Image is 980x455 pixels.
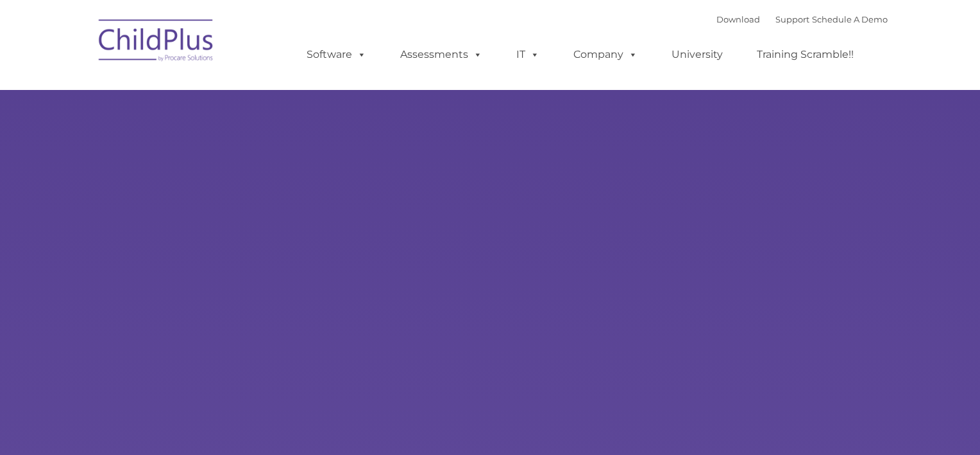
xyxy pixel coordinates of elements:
[387,42,495,67] a: Assessments
[744,42,866,67] a: Training Scramble!!
[659,42,736,67] a: University
[92,10,221,75] img: ChildPlus by Procare Solutions
[775,14,809,24] a: Support
[503,42,552,67] a: IT
[716,14,888,24] font: |
[812,14,888,24] a: Schedule A Demo
[294,42,379,67] a: Software
[716,14,760,24] a: Download
[561,42,650,67] a: Company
